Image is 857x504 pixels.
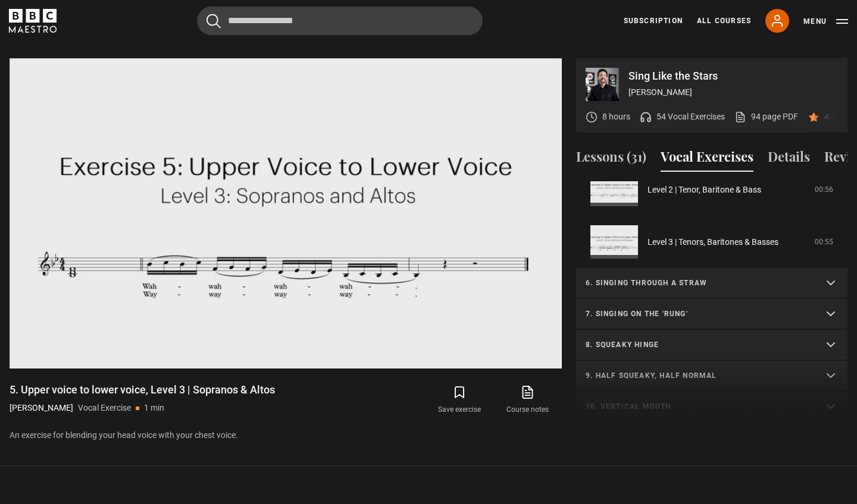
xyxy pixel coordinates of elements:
[648,184,761,196] a: Level 2 | Tenor, Baritone & Bass
[576,268,847,299] summary: 6. Singing through a straw
[10,402,73,414] p: [PERSON_NAME]
[576,361,847,392] summary: 9. Half squeaky, half normal
[586,278,809,288] p: 6. Singing through a straw
[197,7,483,35] input: Search
[656,111,725,123] p: 54 Vocal Exercises
[768,147,810,172] button: Details
[10,429,562,442] p: An exercise for blending your head voice with your chest voice.
[648,236,778,248] a: Level 3 | Tenors, Baritones & Basses
[9,9,57,33] svg: BBC Maestro
[10,383,275,397] h1: 5. Upper voice to lower voice, Level 3 | Sopranos & Altos
[661,147,753,172] button: Vocal Exercises
[207,14,221,29] button: Submit the search query
[144,402,164,414] p: 1 min
[628,86,838,99] p: [PERSON_NAME]
[697,15,751,26] a: All Courses
[586,339,809,350] p: 8. Squeaky hinge
[586,308,809,319] p: 7. Singing on the 'rung'
[78,402,131,414] p: Vocal Exercise
[602,111,630,123] p: 8 hours
[803,15,848,27] button: Toggle navigation
[576,299,847,330] summary: 7. Singing on the 'rung'
[10,58,562,368] video-js: Video Player
[734,111,798,123] a: 94 page PDF
[628,71,838,81] p: Sing Like the Stars
[576,147,646,172] button: Lessons (31)
[426,383,493,417] button: Save exercise
[576,330,847,361] summary: 8. Squeaky hinge
[624,15,683,26] a: Subscription
[494,383,562,417] a: Course notes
